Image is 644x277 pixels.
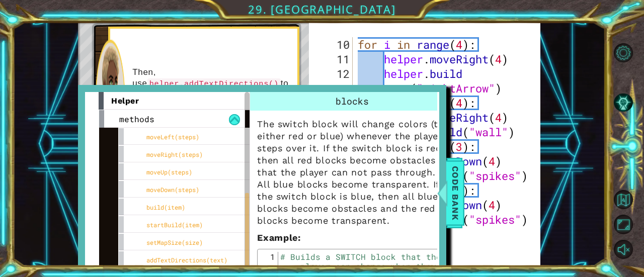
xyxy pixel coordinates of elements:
[447,162,463,224] span: Code Bank
[614,190,633,210] button: Back to Map
[257,118,447,227] p: The switch block will change colors (to either red or blue) whenever the player steps over it. If...
[326,37,353,52] div: 10
[147,78,281,89] code: helper.addTextDirections()
[615,187,644,212] a: Back to Map
[146,168,192,176] span: moveUp(steps)
[146,221,203,229] span: startBuild(item)
[336,95,369,107] span: blocks
[614,93,633,113] button: AI Hint
[146,186,199,194] span: moveDown(steps)
[146,238,203,246] span: setMapSize(size)
[250,92,454,111] div: blocks
[146,203,185,211] span: build(item)
[614,240,633,259] button: Unmute
[326,52,353,66] div: 11
[146,150,203,158] span: moveRight(steps)
[146,256,227,264] span: addTextDirections(text)
[99,92,250,110] div: helper
[614,215,633,234] button: Maximize Browser
[257,232,298,243] span: Example
[614,43,633,63] button: Level Options
[146,133,199,141] span: moveLeft(steps)
[257,232,301,243] strong: :
[119,114,154,124] span: methods
[111,96,139,106] span: helper
[132,67,290,112] p: Then, use to update the game directions for the players.
[326,66,353,96] div: 12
